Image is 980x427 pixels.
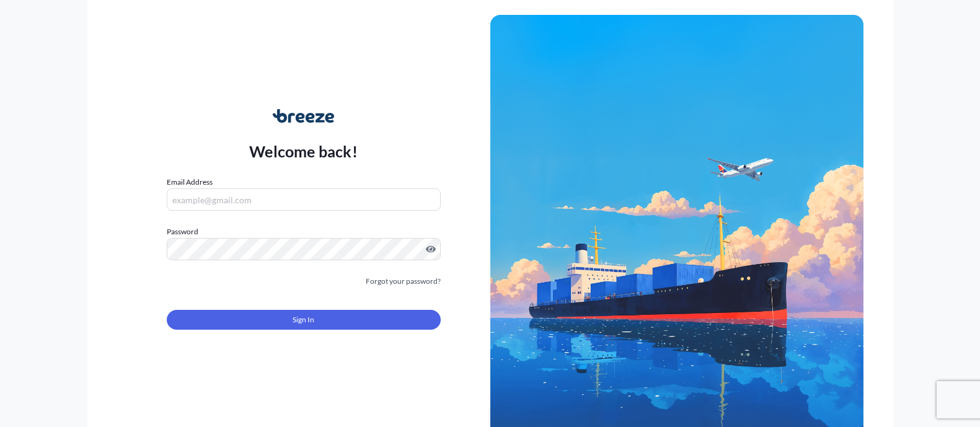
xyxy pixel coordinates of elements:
[426,244,436,254] button: Show password
[167,310,441,330] button: Sign In
[293,314,314,326] span: Sign In
[167,176,213,188] label: Email Address
[249,141,358,161] p: Welcome back!
[167,226,441,238] label: Password
[366,275,441,288] a: Forgot your password?
[167,188,441,211] input: example@gmail.com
